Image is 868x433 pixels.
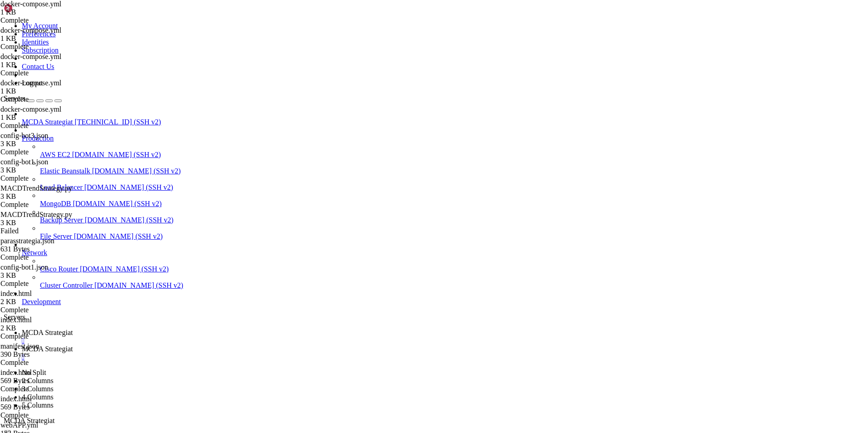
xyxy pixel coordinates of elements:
[0,211,87,227] span: MACDTrendStrategy.py
[4,224,750,232] x-row: [DATE] 20:46:00,480 - freqtrade - INFO - freqtrade 2025.9
[0,79,87,95] span: docker-compose.yml
[4,151,750,159] x-row: de-data, trades-to-ohlcv, list-data, backtesting, backtesting-show, backtesting-analysis, edge, h...
[0,105,87,122] span: docker-compose.yml
[0,359,87,367] div: Complete
[4,126,750,134] x-row: sting-analysis,edge,hyperopt,hyperopt-list,hyperopt-show,list-exchanges,list-markets,list-pairs,l...
[0,184,87,201] span: MACDTrendStrategy.py
[0,174,87,182] div: Complete
[4,183,750,192] x-row: root@ubuntu-4gb-hel1-1:~/ft_userdata/user_data# docker compose run --rm freqtrade-bot3
[0,34,87,43] div: 1 KB
[0,158,48,166] span: config-bot1.json
[0,61,87,69] div: 1 KB
[4,102,750,110] x-row: vice in your compose file, you can run this command with the --remove-orphans flag to clean it up.
[0,140,87,148] div: 3 KB
[0,342,39,350] span: manifest.json
[0,253,87,261] div: Complete
[0,280,87,288] div: Complete
[200,363,204,371] div: (48, 44)
[4,4,750,12] x-row: usage: freqtrade [-h] [-V]
[4,347,750,355] x-row: Please make sure to review the documentation at [URL][DOMAIN_NAME].
[0,403,87,411] div: 569 Bytes
[4,298,750,306] x-row: "shuffle": true
[0,132,87,148] span: config-bot3.json
[4,93,20,102] span: WARN
[0,16,87,25] div: Complete
[4,249,750,257] x-row: [DATE] 20:46:04,734 - freqtrade.configuration.load_config - INFO - Using config: /freqtrade/user_...
[0,26,61,34] span: docker-compose.yml
[4,241,750,249] x-row: [DATE] 20:46:04,733 - freqtrade.worker - INFO - Starting worker 2025.9
[0,95,87,103] div: Complete
[0,324,87,332] div: 2 KB
[4,53,750,61] x-row: -strategies, list-hyperoptloss, list-freqaimodels, list-timeframes, show-trades, test-pairlist, c...
[0,132,48,139] span: config-bot3.json
[0,148,87,156] div: Complete
[0,316,87,332] span: index.html
[0,237,87,253] span: parasstrategia.json
[4,257,750,265] x-row: [DATE] 20:46:04,737 - freqtrade - ERROR - Configuration error: Parse error at offset 2845: Missin...
[0,184,72,192] span: MACDTrendStrategy.py
[0,113,87,122] div: 1 KB
[4,61,750,69] x-row: ahead-analysis, recursive-analysis)
[4,314,750,322] x-row: }
[4,77,750,85] x-row: root@ubuntu-4gb-hel1-1:~/ft_userdata/user_data# docker compose run --rm freqtrade-bot3 freqai-tra...
[0,79,61,87] span: docker-compose.yml
[0,411,87,419] div: Complete
[4,143,750,151] x-row: freqtrade: error: argument command: invalid choice: 'freqai-train' (choose from trade, create-use...
[0,105,61,113] span: docker-compose.yml
[0,385,87,393] div: Complete
[0,166,87,174] div: 3 KB
[4,281,750,290] x-row: "test_size": 0.2,
[4,265,750,273] x-row: Please verify the following segment of your configuration:
[0,69,87,77] div: Complete
[0,26,87,43] span: docker-compose.yml
[0,350,87,359] div: 390 Bytes
[4,363,750,371] x-row: root@ubuntu-4gb-hel1-1:~/ft_userdata/user_data#
[0,290,32,297] span: index.html
[0,201,87,209] div: Complete
[0,290,87,306] span: index.html
[0,332,87,340] div: Complete
[4,134,750,143] x-row: airlist,convert-db,install-ui,plot-dataframe,plot-profit,webserver,strategy-updater,lookahead-ana...
[0,211,72,218] span: MACDTrendStrategy.py
[4,200,20,208] span: WARN
[0,271,87,280] div: 3 KB
[4,110,750,118] x-row: usage: freqtrade [-h] [-V]
[0,53,87,69] span: docker-compose.yml
[0,219,87,227] div: 3 KB
[0,306,87,314] div: Complete
[0,369,32,376] span: index.html
[4,44,750,53] x-row: de-data, trades-to-ohlcv, list-data, backtesting, backtesting-show, backtesting-analysis, edge, h...
[0,227,87,235] div: Failed
[0,192,87,201] div: 3 KB
[4,85,20,93] span: WARN
[4,208,20,216] span: WARN
[0,342,87,359] span: manifest.json
[0,263,48,271] span: config-bot1.json
[0,158,87,174] span: config-bot1.json
[4,232,750,241] x-row: [DATE] 20:46:01,566 - numexpr.utils - INFO - NumExpr defaulting to 2 threads.
[0,395,87,411] span: index.html
[4,159,750,167] x-row: -strategies, list-hyperoptloss, list-freqaimodels, list-timeframes, show-trades, test-pairlist, c...
[0,122,87,130] div: Complete
[0,263,87,280] span: config-bot1.json
[4,36,750,44] x-row: freqtrade: error: argument command: invalid choice: 'freqai-train' (choose from trade, create-use...
[0,298,87,306] div: 2 KB
[0,377,87,385] div: 569 Bytes
[4,167,750,175] x-row: ahead-analysis, recursive-analysis)
[4,330,750,339] x-row: }
[0,245,87,253] div: 631 Bytes
[4,118,750,126] x-row: {trade,create-userdir,new-config,show-config,new-strategy,download-data,convert-data,convert-trad...
[0,369,87,385] span: index.html
[4,216,750,224] x-row: vice in your compose file, you can run this command with the --remove-orphans flag to clean it up.
[4,28,750,36] x-row: airlist,convert-db,install-ui,plot-dataframe,plot-profit,webserver,strategy-updater,lookahead-ana...
[0,316,32,324] span: index.html
[0,237,54,245] span: parasstrategia.json
[4,93,750,102] x-row: [0000] Found orphan containers ([my-webapp ft_userdata-freqtrade-backtest-1 freqtrade-hyperopt fr...
[4,85,750,93] x-row: [0000] /root/ft_userdata/docker-compose.yml: the attribute `version` is obsolete, it will be igno...
[4,12,750,20] x-row: {trade,create-userdir,new-config,show-config,new-strategy,download-data,convert-data,convert-trad...
[4,200,750,208] x-row: [0000] /root/ft_userdata/docker-compose.yml: the attribute `version` is obsolete, it will be igno...
[0,43,87,51] div: Complete
[0,87,87,95] div: 1 KB
[0,53,61,60] span: docker-compose.yml
[0,8,87,16] div: 1 KB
